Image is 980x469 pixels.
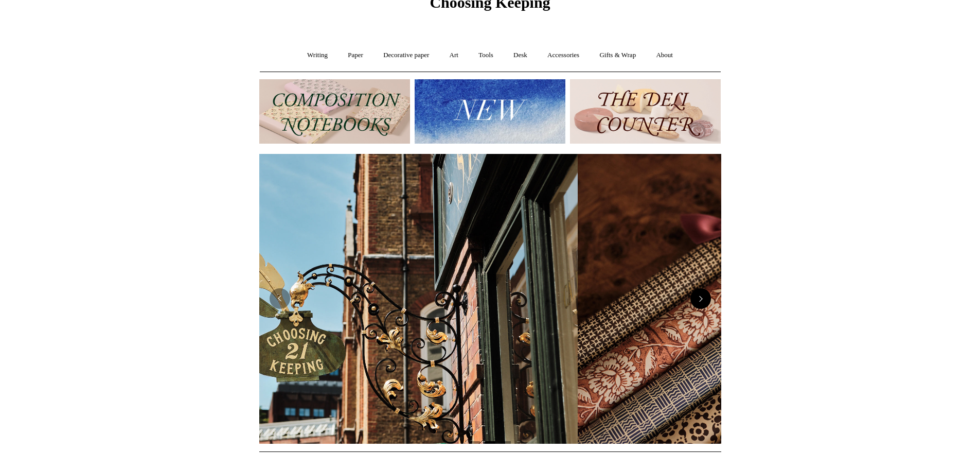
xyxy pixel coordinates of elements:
button: Page 2 [485,441,495,444]
a: About [647,42,682,69]
a: Choosing Keeping [430,2,550,9]
a: Desk [504,42,537,69]
a: Gifts & Wrap [590,42,645,69]
img: New.jpg__PID:f73bdf93-380a-4a35-bcfe-7823039498e1 [415,79,565,144]
a: Tools [469,42,503,69]
img: Copyright Choosing Keeping 20190711 LS Homepage 7.jpg__PID:4c49fdcc-9d5f-40e8-9753-f5038b35abb7 [116,154,578,444]
button: Previous [270,288,290,309]
button: Next [690,288,711,309]
button: Page 3 [501,441,511,444]
a: Accessories [538,42,589,69]
a: Art [440,42,468,69]
a: Writing [298,42,337,69]
a: Paper [338,42,372,69]
button: Page 1 [470,441,480,444]
img: 202302 Composition ledgers.jpg__PID:69722ee6-fa44-49dd-a067-31375e5d54ec [259,79,410,144]
a: Decorative paper [374,42,438,69]
img: The Deli Counter [570,79,721,144]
